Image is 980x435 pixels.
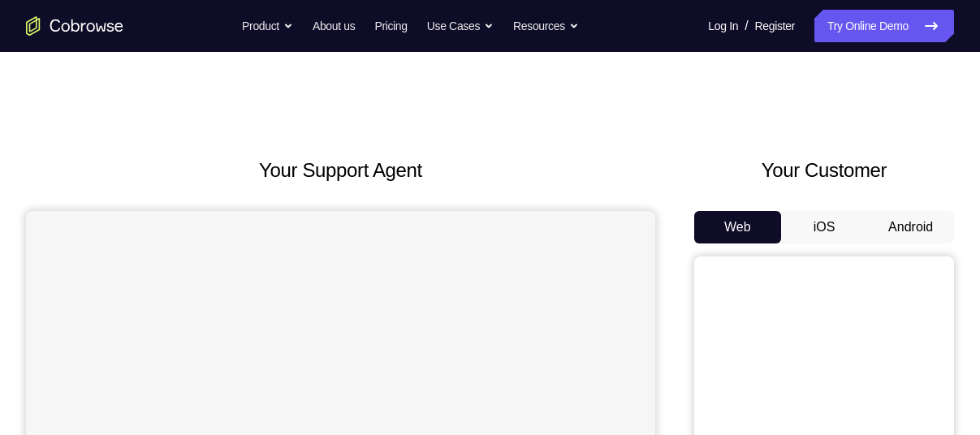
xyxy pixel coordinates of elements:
[313,10,355,42] a: About us
[242,10,293,42] button: Product
[374,10,407,42] a: Pricing
[694,156,954,185] h2: Your Customer
[427,10,494,42] button: Use Cases
[867,211,954,243] button: Android
[745,16,748,36] span: /
[694,211,781,243] button: Web
[26,156,655,185] h2: Your Support Agent
[26,16,123,36] a: Go to the home page
[708,10,738,42] a: Log In
[513,10,579,42] button: Resources
[755,10,795,42] a: Register
[814,10,954,42] a: Try Online Demo
[781,211,868,243] button: iOS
